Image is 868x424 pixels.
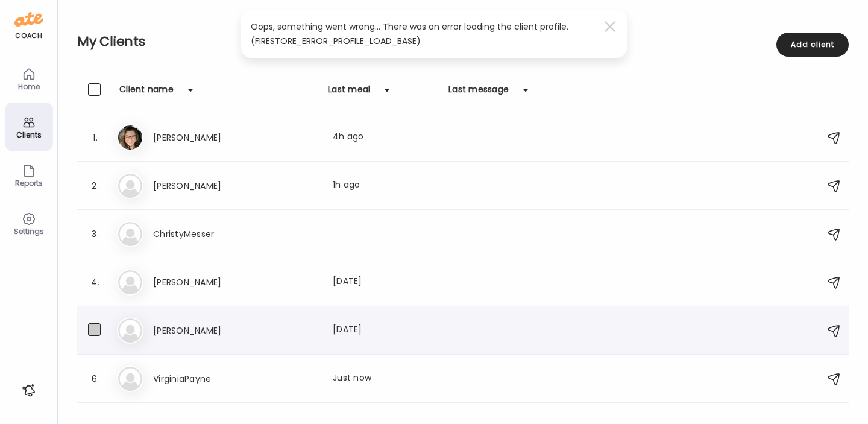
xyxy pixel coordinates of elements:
div: Just now [333,372,439,386]
div: [DATE] [333,275,439,290]
h3: [PERSON_NAME] [153,275,259,290]
div: 3. [88,227,102,241]
div: Home [7,83,51,90]
h2: My Clients [77,33,849,51]
div: Reports [7,179,51,187]
div: Add client [776,33,849,57]
div: Client name [119,83,174,103]
div: 1h ago [333,179,439,193]
h3: ChristyMesser [153,227,259,241]
div: 1. [88,130,102,145]
div: Oops, something went wrong... There was an error loading the client profile. (FIRESTORE_ERROR_PRO... [251,19,598,48]
div: Last meal [328,83,370,103]
h3: VirginiaPayne [153,372,259,386]
div: Clients [7,131,51,139]
div: 2. [88,179,102,193]
div: coach [15,31,42,41]
div: [DATE] [333,323,439,338]
div: 4. [88,275,102,290]
div: 4h ago [333,130,439,145]
div: Last message [448,83,509,103]
div: 6. [88,372,102,386]
div: Settings [7,227,51,235]
h3: [PERSON_NAME] [153,179,259,193]
img: ate [14,10,43,29]
h3: [PERSON_NAME] [153,130,259,145]
h3: [PERSON_NAME] [153,323,259,338]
